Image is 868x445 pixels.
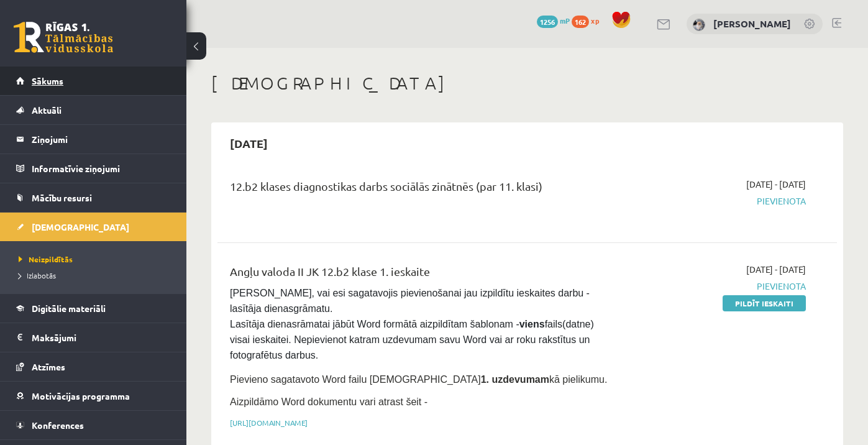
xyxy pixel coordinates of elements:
[32,221,129,232] span: [DEMOGRAPHIC_DATA]
[217,129,280,158] h2: [DATE]
[16,323,171,352] a: Maksājumi
[19,254,174,265] a: Neizpildītās
[16,125,171,154] a: Ziņojumi
[32,192,92,203] span: Mācību resursi
[32,154,171,183] legend: Informatīvie ziņojumi
[32,361,65,372] span: Atzīmes
[591,16,599,25] span: xp
[19,270,56,280] span: Izlabotās
[16,154,171,183] a: Informatīvie ziņojumi
[230,374,607,385] span: Pievieno sagatavoto Word failu [DEMOGRAPHIC_DATA] kā pielikumu.
[16,294,171,323] a: Digitālie materiāli
[693,19,705,31] img: Emīlija Kajaka
[32,104,62,116] span: Aktuāli
[626,195,806,208] span: Pievienota
[16,411,171,439] a: Konferences
[230,418,308,428] a: [URL][DOMAIN_NAME]
[32,323,171,352] legend: Maksājumi
[14,22,113,53] a: Rīgas 1. Tālmācības vidusskola
[32,303,106,314] span: Digitālie materiāli
[16,67,171,95] a: Sākums
[230,178,608,201] div: 12.b2 klases diagnostikas darbs sociālās zinātnēs (par 11. klasi)
[713,17,791,30] a: [PERSON_NAME]
[230,263,608,286] div: Angļu valoda II JK 12.b2 klase 1. ieskaite
[746,263,806,276] span: [DATE] - [DATE]
[32,125,171,154] legend: Ziņojumi
[537,16,570,25] a: 1256 mP
[16,352,171,381] a: Atzīmes
[32,75,63,86] span: Sākums
[626,280,806,293] span: Pievienota
[16,96,171,124] a: Aktuāli
[19,254,73,264] span: Neizpildītās
[230,288,596,360] span: [PERSON_NAME], vai esi sagatavojis pievienošanai jau izpildītu ieskaites darbu - lasītāja dienasg...
[19,270,174,281] a: Izlabotās
[16,213,171,241] a: [DEMOGRAPHIC_DATA]
[537,16,558,28] span: 1256
[746,178,806,191] span: [DATE] - [DATE]
[16,382,171,410] a: Motivācijas programma
[16,183,171,212] a: Mācību resursi
[572,16,589,28] span: 162
[230,397,427,407] span: Aizpildāmo Word dokumentu vari atrast šeit -
[32,390,130,401] span: Motivācijas programma
[519,319,545,329] strong: viens
[481,374,549,385] strong: 1. uzdevumam
[723,295,806,311] a: Pildīt ieskaiti
[32,420,84,431] span: Konferences
[560,16,570,25] span: mP
[572,16,605,25] a: 162 xp
[211,73,843,94] h1: [DEMOGRAPHIC_DATA]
